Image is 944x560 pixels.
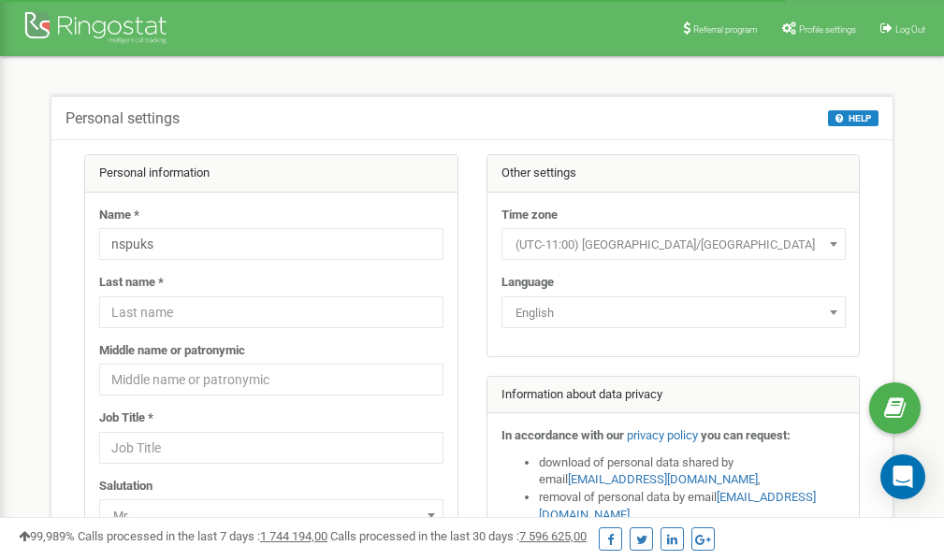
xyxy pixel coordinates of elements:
div: Information about data privacy [487,377,860,414]
span: Log Out [895,24,925,35]
label: Job Title * [99,409,153,427]
input: Job Title [99,432,443,464]
label: Name * [99,207,139,224]
u: 1 744 194,00 [260,529,327,543]
span: English [508,300,839,326]
label: Middle name or patronymic [99,342,245,360]
strong: you can request: [701,428,791,442]
a: privacy policy [627,428,698,442]
span: Mr. [99,499,443,531]
u: 7 596 625,00 [519,529,587,543]
li: download of personal data shared by email , [539,454,846,489]
label: Language [501,274,554,292]
span: (UTC-11:00) Pacific/Midway [508,232,839,258]
div: Personal information [85,155,457,193]
span: Profile settings [799,24,856,35]
button: HELP [828,110,879,126]
span: Calls processed in the last 30 days : [330,529,587,543]
a: [EMAIL_ADDRESS][DOMAIN_NAME] [568,472,758,486]
div: Other settings [487,155,860,193]
span: Referral program [693,24,758,35]
li: removal of personal data by email , [539,489,846,524]
input: Name [99,228,443,260]
label: Last name * [99,274,164,292]
span: Mr. [106,503,437,529]
span: (UTC-11:00) Pacific/Midway [501,228,846,260]
span: English [501,296,846,328]
input: Middle name or patronymic [99,364,443,395]
strong: In accordance with our [501,428,624,442]
label: Time zone [501,207,558,224]
input: Last name [99,296,443,328]
span: Calls processed in the last 7 days : [78,529,327,543]
h5: Personal settings [65,110,180,127]
label: Salutation [99,478,152,495]
div: Open Intercom Messenger [880,454,925,499]
span: 99,989% [19,529,75,543]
